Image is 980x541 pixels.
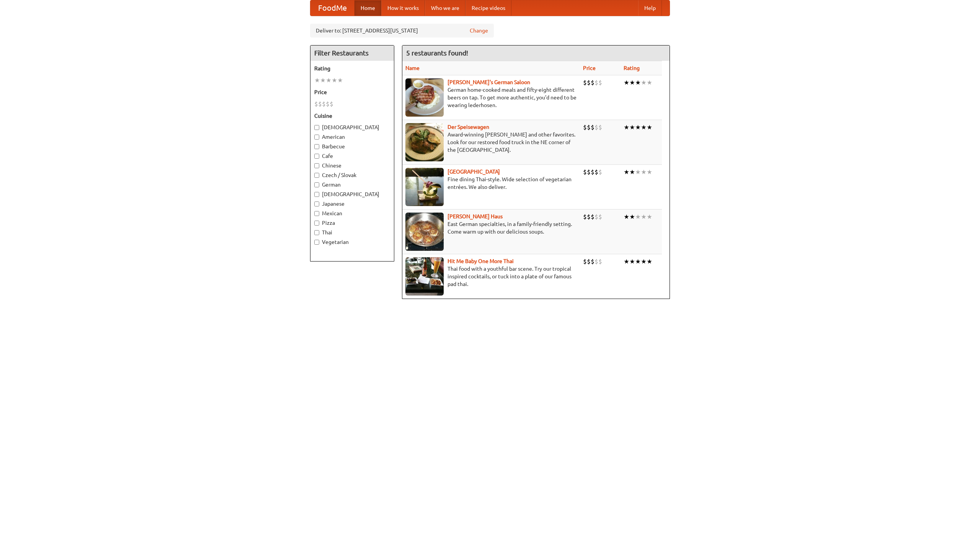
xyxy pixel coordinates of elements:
img: kohlhaus.jpg [405,213,444,251]
p: Award-winning [PERSON_NAME] and other favorites. Look for our restored food truck in the NE corne... [405,131,577,154]
p: Thai food with a youthful bar scene. Try our tropical inspired cocktails, or tuck into a plate of... [405,265,577,288]
li: ★ [629,123,635,132]
li: ★ [647,213,652,221]
li: $ [595,257,598,266]
li: $ [598,213,602,221]
h5: Cuisine [314,112,390,120]
a: Name [405,65,420,71]
li: $ [598,78,602,87]
label: American [314,133,390,141]
li: ★ [641,123,647,132]
label: Chinese [314,162,390,169]
label: [DEMOGRAPHIC_DATA] [314,123,390,131]
a: Help [638,0,662,16]
img: babythai.jpg [405,257,444,296]
li: $ [591,213,595,221]
li: ★ [629,168,635,176]
b: [PERSON_NAME]'s German Saloon [448,79,530,85]
h5: Price [314,88,390,96]
li: $ [587,257,591,266]
input: Mexican [314,211,319,216]
b: Hit Me Baby One More Thai [448,258,514,264]
li: ★ [314,76,320,84]
li: $ [595,123,598,132]
li: $ [595,78,598,87]
li: ★ [647,257,652,266]
input: [DEMOGRAPHIC_DATA] [314,192,319,197]
p: German home-cooked meals and fifty-eight different beers on tap. To get more authentic, you'd nee... [405,86,577,109]
li: $ [330,100,333,108]
a: [GEOGRAPHIC_DATA] [448,169,500,175]
li: $ [326,100,330,108]
li: ★ [629,78,635,87]
a: FoodMe [310,0,354,16]
li: $ [591,168,595,176]
li: ★ [641,168,647,176]
li: ★ [629,213,635,221]
input: Chinese [314,163,319,168]
input: Barbecue [314,144,319,149]
li: ★ [647,168,652,176]
li: ★ [326,76,332,84]
li: ★ [624,213,629,221]
li: $ [583,123,587,132]
li: $ [583,168,587,176]
a: [PERSON_NAME] Haus [448,213,503,219]
li: ★ [647,78,652,87]
p: Fine dining Thai-style. Wide selection of vegetarian entrées. We also deliver. [405,175,577,191]
li: $ [587,168,591,176]
label: Pizza [314,219,390,227]
a: Who we are [425,0,465,16]
li: ★ [624,123,629,132]
input: American [314,135,319,140]
a: Recipe videos [465,0,511,16]
p: East German specialties, in a family-friendly setting. Come warm up with our delicious soups. [405,220,577,236]
label: Barbecue [314,143,390,150]
a: How it works [381,0,425,16]
li: ★ [624,257,629,266]
li: $ [322,100,326,108]
div: Deliver to: [STREET_ADDRESS][US_STATE] [310,24,494,37]
li: $ [598,123,602,132]
input: Japanese [314,201,319,206]
li: $ [595,213,598,221]
li: ★ [635,257,641,266]
li: $ [591,257,595,266]
input: German [314,182,319,187]
input: Pizza [314,221,319,226]
li: ★ [624,78,629,87]
label: Thai [314,229,390,236]
a: Change [470,27,488,34]
li: $ [591,123,595,132]
li: $ [318,100,322,108]
label: German [314,181,390,188]
li: ★ [635,168,641,176]
label: Cafe [314,152,390,160]
li: $ [595,168,598,176]
a: Price [583,65,596,71]
li: $ [598,168,602,176]
li: ★ [337,76,343,84]
li: ★ [641,78,647,87]
img: satay.jpg [405,168,444,206]
li: ★ [635,213,641,221]
ng-pluralize: 5 restaurants found! [406,49,468,57]
li: ★ [332,76,337,84]
input: Vegetarian [314,240,319,245]
li: $ [598,257,602,266]
input: Czech / Slovak [314,173,319,178]
li: $ [314,100,318,108]
a: Rating [624,65,640,71]
h4: Filter Restaurants [310,45,394,61]
h5: Rating [314,65,390,72]
li: ★ [629,257,635,266]
li: $ [583,78,587,87]
b: Der Speisewagen [448,124,489,130]
li: ★ [635,78,641,87]
li: ★ [635,123,641,132]
li: ★ [641,257,647,266]
label: [DEMOGRAPHIC_DATA] [314,190,390,198]
label: Mexican [314,210,390,217]
label: Japanese [314,200,390,208]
